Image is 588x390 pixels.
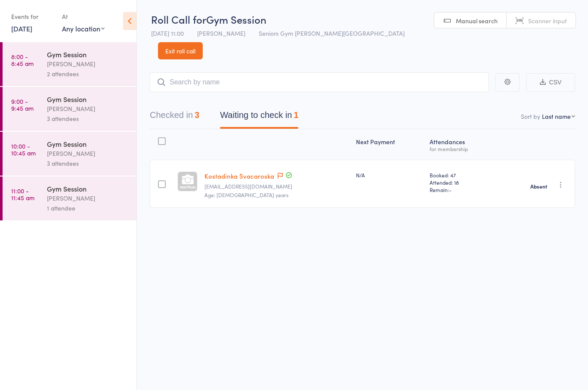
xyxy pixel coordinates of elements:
a: 11:00 -11:45 amGym Session[PERSON_NAME]1 attendee [3,176,136,220]
div: 3 attendees [47,158,129,168]
button: CSV [526,73,575,92]
span: Scanner input [528,16,567,25]
a: Kostadinka Svacaroska [204,171,274,180]
div: Next Payment [353,133,426,156]
span: Manual search [456,16,498,25]
div: N/A [356,171,423,179]
span: Seniors Gym [PERSON_NAME][GEOGRAPHIC_DATA] [259,29,405,37]
a: Exit roll call [158,42,203,59]
span: [PERSON_NAME] [197,29,245,37]
button: Checked in3 [150,106,199,129]
input: Search by name [150,72,489,92]
label: Sort by [521,112,540,121]
a: [DATE] [11,24,32,33]
span: - [449,186,452,193]
span: Roll Call for [151,12,206,26]
span: Remain: [430,186,495,193]
span: [DATE] 11:00 [151,29,184,37]
div: [PERSON_NAME] [47,193,129,203]
div: 3 attendees [47,114,129,124]
div: [PERSON_NAME] [47,59,129,69]
div: 2 attendees [47,69,129,79]
div: Gym Session [47,50,129,59]
span: Attended: 18 [430,179,495,186]
div: Last name [542,112,571,121]
small: mariesvagaroska@yahoo.com.au [204,183,349,189]
div: [PERSON_NAME] [47,149,129,158]
div: 1 [294,110,298,120]
span: Gym Session [206,12,266,26]
strong: Absent [530,183,547,190]
span: Age: [DEMOGRAPHIC_DATA] years [204,191,288,198]
div: Gym Session [47,139,129,149]
button: Waiting to check in1 [220,106,298,129]
div: At [62,9,105,24]
div: 3 [195,110,199,120]
time: 11:00 - 11:45 am [11,187,34,201]
a: 9:00 -9:45 amGym Session[PERSON_NAME]3 attendees [3,87,136,131]
span: Booked: 47 [430,171,495,179]
time: 8:00 - 8:45 am [11,53,34,67]
div: 1 attendee [47,203,129,213]
div: for membership [430,146,495,152]
a: 10:00 -10:45 amGym Session[PERSON_NAME]3 attendees [3,132,136,176]
div: Gym Session [47,94,129,104]
time: 10:00 - 10:45 am [11,142,36,156]
div: Events for [11,9,53,24]
div: [PERSON_NAME] [47,104,129,114]
time: 9:00 - 9:45 am [11,98,34,111]
div: Atten­dances [426,133,498,156]
a: 8:00 -8:45 amGym Session[PERSON_NAME]2 attendees [3,42,136,86]
div: Gym Session [47,184,129,193]
div: Any location [62,24,105,33]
